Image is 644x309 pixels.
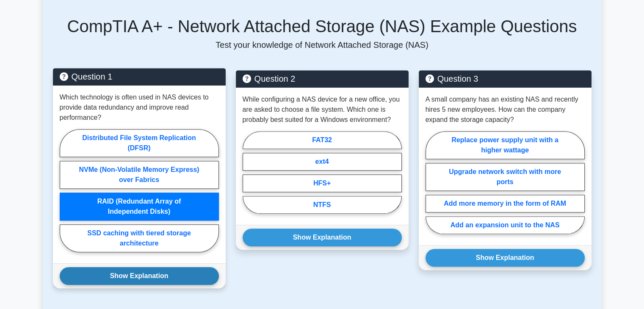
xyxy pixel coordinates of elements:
[60,92,219,123] p: Which technology is often used in NAS devices to provide data redundancy and improve read perform...
[53,40,591,50] p: Test your knowledge of Network Attached Storage (NAS)
[243,74,402,84] h5: Question 2
[243,196,402,214] label: NTFS
[60,72,219,82] h5: Question 1
[426,216,585,234] label: Add an expansion unit to the NAS
[243,174,402,192] label: HFS+
[60,224,219,252] label: SSD caching with tiered storage architecture
[243,94,402,125] p: While configuring a NAS device for a new office, you are asked to choose a file system. Which one...
[426,74,585,84] h5: Question 3
[60,129,219,157] label: Distributed File System Replication (DFSR)
[426,131,585,159] label: Replace power supply unit with a higher wattage
[243,131,402,149] label: FAT32
[243,229,402,246] button: Show Explanation
[426,163,585,191] label: Upgrade network switch with more ports
[243,153,402,171] label: ext4
[426,94,585,125] p: A small company has an existing NAS and recently hires 5 new employees. How can the company expan...
[426,195,585,212] label: Add more memory in the form of RAM
[60,267,219,285] button: Show Explanation
[60,193,219,221] label: RAID (Redundant Array of Independent Disks)
[60,161,219,189] label: NVMe (Non-Volatile Memory Express) over Fabrics
[53,16,591,36] h5: CompTIA A+ - Network Attached Storage (NAS) Example Questions
[426,249,585,267] button: Show Explanation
